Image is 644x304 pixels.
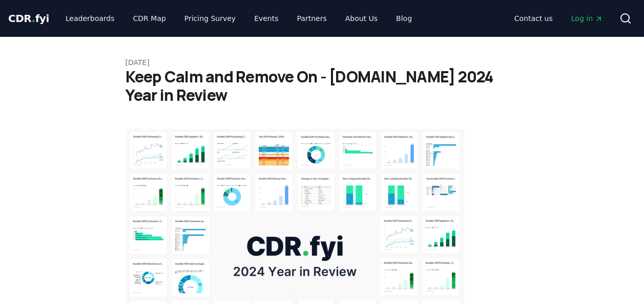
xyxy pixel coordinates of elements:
[126,57,519,68] p: [DATE]
[289,9,335,28] a: Partners
[32,12,35,25] span: .
[126,68,519,104] h1: Keep Calm and Remove On - [DOMAIN_NAME] 2024 Year in Review
[176,9,244,28] a: Pricing Survey
[563,9,611,28] a: Log in
[506,9,561,28] a: Contact us
[506,9,611,28] nav: Main
[8,11,49,26] a: CDR.fyi
[57,9,420,28] nav: Main
[125,9,174,28] a: CDR Map
[388,9,420,28] a: Blog
[571,13,603,24] span: Log in
[337,9,386,28] a: About Us
[8,12,49,25] span: CDR fyi
[246,9,286,28] a: Events
[57,9,123,28] a: Leaderboards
